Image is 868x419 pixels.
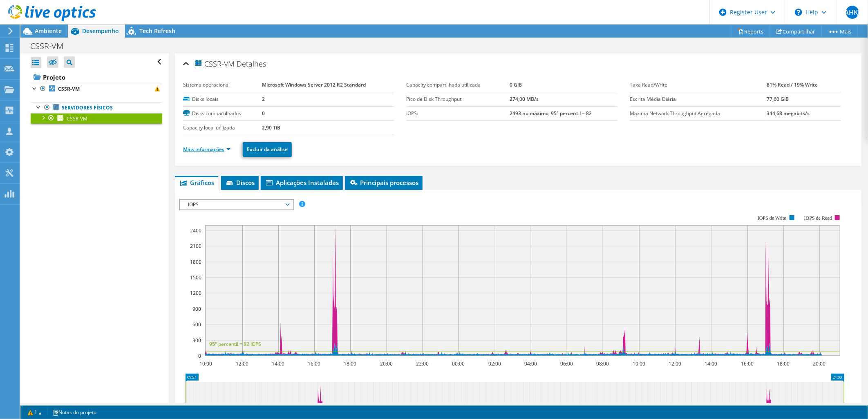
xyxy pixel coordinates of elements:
a: Notas do projeto [47,407,102,417]
b: 81% Read / 19% Write [767,81,818,88]
span: Desempenho [82,27,119,35]
text: 600 [192,321,201,328]
label: Taxa Read/Write [630,81,767,89]
a: 1 [22,407,47,417]
a: Excluir da análise [243,142,292,157]
a: Reports [731,25,770,38]
text: IOPS de Read [804,215,832,221]
b: 0 [262,110,265,117]
text: 0 [198,352,201,359]
text: 900 [192,305,201,312]
text: 1500 [190,274,201,281]
text: 14:00 [705,360,717,367]
text: 2100 [190,243,201,250]
text: 300 [192,337,201,344]
b: 0 GiB [510,81,522,88]
span: IOPS [184,200,289,209]
text: 06:00 [560,360,573,367]
b: 2493 no máximo, 95º percentil = 82 [510,110,592,117]
b: Microsoft Windows Server 2012 R2 Standard [262,81,366,88]
b: CSSR-VM [58,85,80,92]
span: Principais processos [349,178,418,187]
label: Disks compartilhados [183,109,262,118]
span: Gráficos [179,178,214,187]
text: 08:00 [596,360,609,367]
label: Capacity compartilhada utilizada [407,81,510,89]
a: Projeto [31,71,162,84]
label: Capacity local utilizada [183,124,262,132]
b: 2 [262,96,265,103]
text: 12:00 [236,360,248,367]
text: 18:00 [777,360,790,367]
span: Aplicações Instaladas [265,178,339,187]
span: AHKJ [846,6,859,19]
text: 04:00 [524,360,537,367]
a: CSSR-VM [31,84,162,94]
text: 22:00 [416,360,429,367]
b: 344,68 megabits/s [767,110,810,117]
span: Detalhes [237,59,266,69]
b: 2,90 TiB [262,124,280,131]
label: Sistema operacional [183,81,262,89]
text: 10:00 [633,360,645,367]
text: 20:00 [380,360,393,367]
text: 18:00 [344,360,356,367]
text: 02:00 [488,360,501,367]
text: 1800 [190,259,201,265]
a: Mais informações [183,146,230,153]
span: CSSR-VM [67,115,87,122]
a: Compartilhar [770,25,822,38]
label: Pico de Disk Throughput [407,95,510,103]
text: 1200 [190,290,201,296]
text: 95° percentil = 82 IOPS [209,341,261,348]
span: Ambiente [35,27,62,35]
span: Discos [225,178,255,187]
a: CSSR-VM [31,113,162,124]
text: 10:00 [199,360,212,367]
text: 00:00 [452,360,465,367]
text: 14:00 [272,360,284,367]
svg: \n [795,9,802,16]
b: 77,60 GiB [767,96,789,103]
h1: CSSR-VM [27,42,76,51]
text: 2400 [190,227,201,234]
text: 16:00 [308,360,320,367]
b: 274,00 MB/s [510,96,539,103]
label: Maxima Network Throughput Agregada [630,109,767,118]
span: CSSR-VM [194,59,235,68]
text: 20:00 [813,360,825,367]
a: Servidores físicos [31,103,162,113]
a: Mais [821,25,858,38]
text: 16:00 [741,360,754,367]
span: Tech Refresh [139,27,175,35]
label: IOPS: [407,109,510,118]
text: 12:00 [669,360,681,367]
label: Escrita Média Diária [630,95,767,103]
text: IOPS de Write [758,215,786,221]
label: Disks locais [183,95,262,103]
